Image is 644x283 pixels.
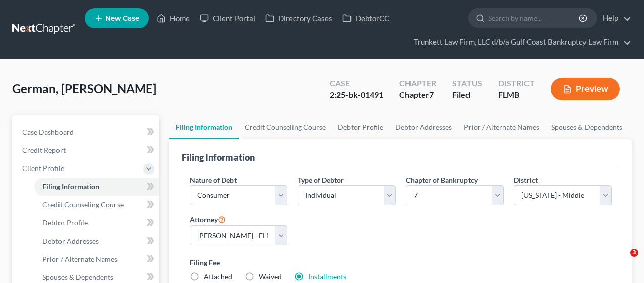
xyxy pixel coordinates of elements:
[239,115,332,139] a: Credit Counseling Course
[298,175,344,185] label: Type of Debtor
[498,89,535,101] div: FLMB
[42,255,118,263] span: Prior / Alternate Names
[22,164,64,173] span: Client Profile
[190,175,237,185] label: Nature of Debt
[42,218,88,227] span: Debtor Profile
[42,237,99,245] span: Debtor Addresses
[330,78,383,89] div: Case
[498,78,535,89] div: District
[598,9,631,27] a: Help
[332,115,389,139] a: Debtor Profile
[408,33,631,51] a: Trunkett Law Firm, LLC d/b/a Gulf Coast Bankruptcy Law Firm
[22,146,66,154] span: Credit Report
[399,89,436,101] div: Chapter
[259,272,282,281] span: Waived
[551,78,620,100] button: Preview
[14,123,159,141] a: Case Dashboard
[458,115,545,139] a: Prior / Alternate Names
[545,115,628,139] a: Spouses & Dependents
[190,213,226,225] label: Attorney
[610,249,634,273] iframe: Intercom live chat
[429,90,434,99] span: 7
[42,200,124,209] span: Credit Counseling Course
[452,89,482,101] div: Filed
[14,141,159,159] a: Credit Report
[195,9,260,27] a: Client Portal
[105,15,139,22] span: New Case
[22,128,74,136] span: Case Dashboard
[260,9,337,27] a: Directory Cases
[308,272,346,281] a: Installments
[34,196,159,214] a: Credit Counseling Course
[169,115,239,139] a: Filing Information
[42,273,113,281] span: Spouses & Dependents
[34,178,159,196] a: Filing Information
[182,151,255,163] div: Filing Information
[42,182,99,191] span: Filing Information
[514,175,538,185] label: District
[337,9,394,27] a: DebtorCC
[399,78,436,89] div: Chapter
[34,214,159,232] a: Debtor Profile
[34,232,159,250] a: Debtor Addresses
[452,78,482,89] div: Status
[406,175,478,185] label: Chapter of Bankruptcy
[630,249,638,257] span: 3
[12,81,156,96] span: German, [PERSON_NAME]
[152,9,195,27] a: Home
[190,257,612,268] label: Filing Fee
[389,115,458,139] a: Debtor Addresses
[488,9,580,27] input: Search by name...
[330,89,383,101] div: 2:25-bk-01491
[34,250,159,268] a: Prior / Alternate Names
[204,272,232,281] span: Attached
